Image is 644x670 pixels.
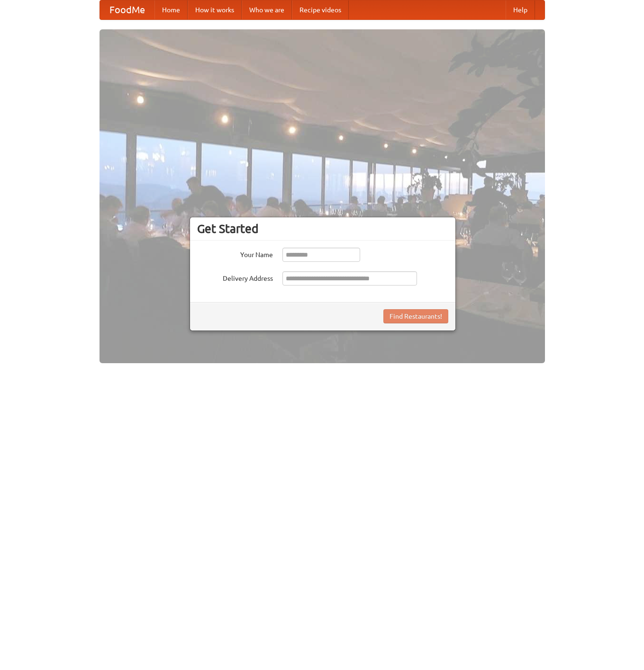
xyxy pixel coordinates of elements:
[188,0,242,19] a: How it works
[506,0,535,19] a: Help
[292,0,349,19] a: Recipe videos
[197,222,448,236] h3: Get Started
[154,0,188,19] a: Home
[197,248,273,259] label: Your Name
[100,0,154,19] a: FoodMe
[197,271,273,283] label: Delivery Address
[242,0,292,19] a: Who we are
[383,309,448,323] button: Find Restaurants!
